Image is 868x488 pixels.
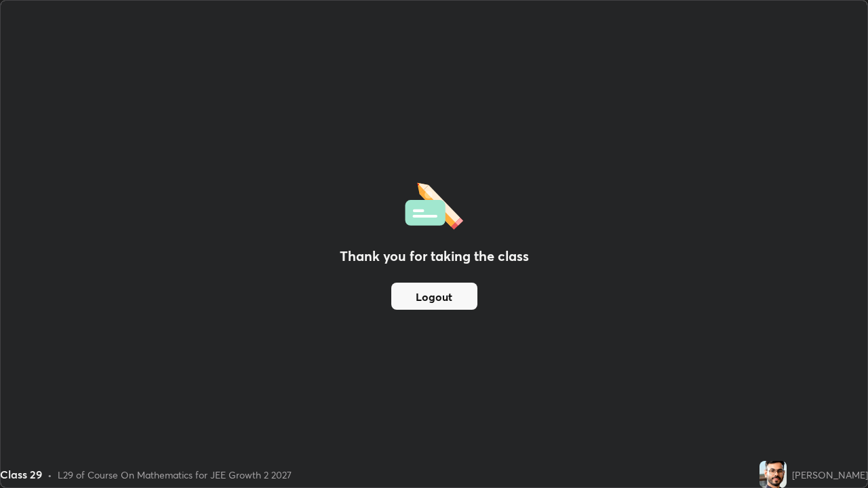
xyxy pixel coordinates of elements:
[792,468,868,482] div: [PERSON_NAME]
[58,468,292,482] div: L29 of Course On Mathematics for JEE Growth 2 2027
[405,178,463,230] img: offlineFeedback.1438e8b3.svg
[391,283,477,310] button: Logout
[759,461,787,488] img: ca0f5e163b6a4e08bc0bbfa0484aee76.jpg
[340,246,529,266] h2: Thank you for taking the class
[47,468,52,482] div: •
